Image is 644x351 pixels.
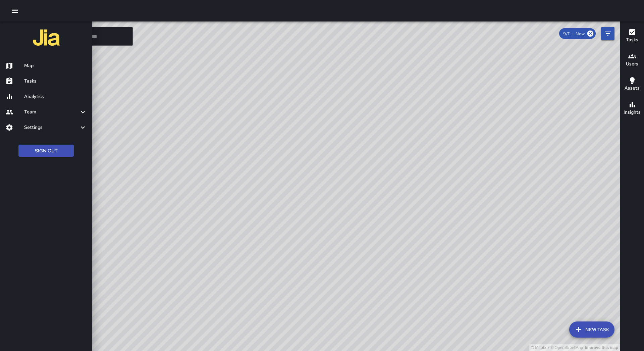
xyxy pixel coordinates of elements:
h6: Analytics [24,93,87,100]
h6: Insights [624,109,641,116]
h6: Tasks [626,36,638,44]
h6: Tasks [24,78,87,85]
h6: Assets [625,85,640,92]
h6: Team [24,108,79,116]
h6: Map [24,62,87,69]
button: New Task [569,321,614,338]
img: jia-logo [33,24,60,51]
h6: Settings [24,124,79,131]
button: Sign Out [18,145,74,157]
h6: Users [626,60,638,68]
